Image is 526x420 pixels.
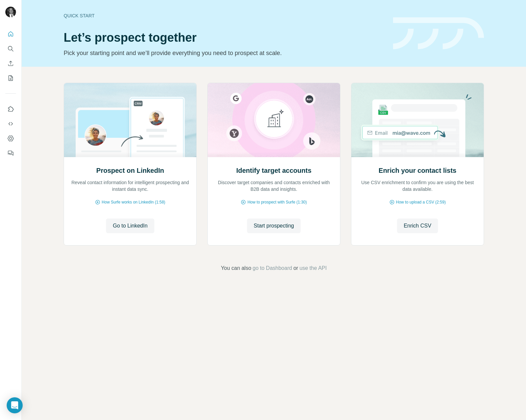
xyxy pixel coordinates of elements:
button: Go to LinkedIn [106,219,154,233]
img: banner [393,17,484,50]
h1: Let’s prospect together [64,31,385,44]
button: Dashboard [5,132,16,144]
span: How to prospect with Surfe (1:30) [247,199,307,205]
img: Enrich your contact lists [351,83,484,157]
p: Discover target companies and contacts enriched with B2B data and insights. [214,179,333,192]
button: go to Dashboard [253,264,292,272]
button: Quick start [5,28,16,40]
button: Use Surfe on LinkedIn [5,103,16,115]
div: Open Intercom Messenger [7,397,23,413]
h2: Prospect on LinkedIn [96,166,164,175]
button: Enrich CSV [5,57,16,69]
button: Enrich CSV [397,219,438,233]
span: Start prospecting [254,222,294,230]
img: Avatar [5,7,16,17]
span: or [293,264,298,272]
span: How Surfe works on LinkedIn (1:58) [102,199,165,205]
button: My lists [5,72,16,84]
p: Use CSV enrichment to confirm you are using the best data available. [358,179,477,192]
span: You can also [221,264,251,272]
span: Go to LinkedIn [113,222,147,230]
button: Start prospecting [247,219,301,233]
img: Prospect on LinkedIn [64,83,197,157]
span: Enrich CSV [404,222,431,230]
p: Reveal contact information for intelligent prospecting and instant data sync. [71,179,190,192]
button: Feedback [5,147,16,159]
p: Pick your starting point and we’ll provide everything you need to prospect at scale. [64,48,385,58]
div: Quick start [64,12,385,19]
button: Use Surfe API [5,118,16,130]
span: How to upload a CSV (2:59) [396,199,446,205]
h2: Identify target accounts [236,166,312,175]
h2: Enrich your contact lists [379,166,456,175]
img: Identify target accounts [207,83,340,157]
button: Search [5,43,16,55]
button: use the API [299,264,327,272]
